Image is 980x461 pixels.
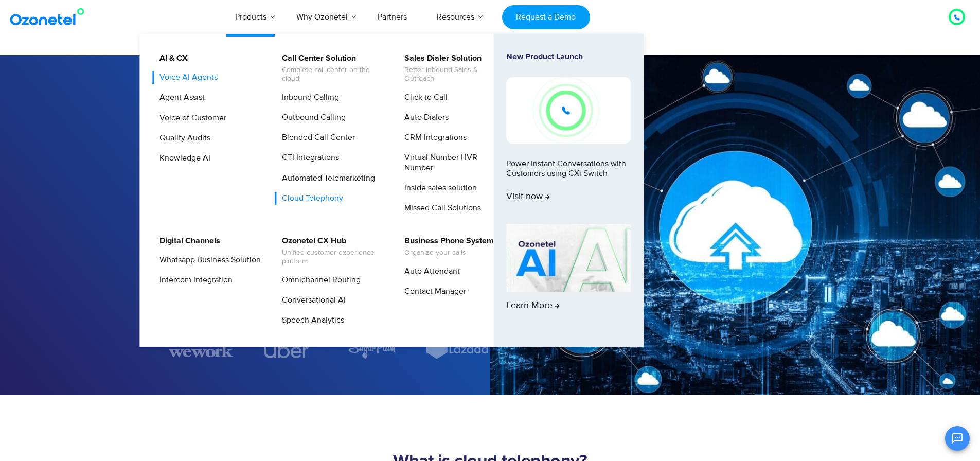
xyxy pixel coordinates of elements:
[153,274,234,287] a: Intercom Integration
[404,249,494,257] span: Organize your calls
[506,191,550,203] span: Visit now
[398,151,507,174] a: Virtual Number | IVR Number
[275,111,347,124] a: Outbound Calling
[169,341,234,359] div: 3 / 7
[425,341,490,359] div: 6 / 7
[398,235,495,259] a: Business Phone SystemOrganize your calls
[153,254,262,267] a: Whatsapp Business Solution
[404,66,506,83] span: Better Inbound Sales & Outreach
[506,224,631,329] a: Learn More
[153,52,189,65] a: AI & CX
[275,192,345,205] a: Cloud Telephony
[398,182,478,194] a: Inside sales solution
[398,111,450,124] a: Auto Dialers
[153,152,212,165] a: Knowledge AI
[275,274,362,287] a: Omnichannel Routing
[275,52,385,85] a: Call Center SolutionComplete call center on the cloud
[275,151,341,164] a: CTI Integrations
[153,132,212,145] a: Quality Audits
[169,341,234,359] img: wework.svg
[398,131,468,144] a: CRM Integrations
[340,341,404,359] div: 5 / 7
[398,265,461,278] a: Auto Attendant
[153,112,228,125] a: Voice of Customer
[945,426,970,451] button: Open chat
[398,52,507,85] a: Sales Dialer SolutionBetter Inbound Sales & Outreach
[275,172,377,185] a: Automated Telemarketing
[282,249,383,266] span: Unified customer experience platform
[153,71,219,84] a: Voice AI Agents
[275,294,347,307] a: Conversational AI
[348,341,396,359] img: sugarplum.svg
[275,235,385,268] a: Ozonetel CX HubUnified customer experience platform
[275,314,346,327] a: Speech Analytics
[506,300,560,312] span: Learn More
[502,5,590,29] a: Request a Demo
[264,343,309,358] img: uber.svg
[506,52,631,220] a: New Product LaunchPower Instant Conversations with Customers using CXi SwitchVisit now
[425,341,490,359] img: Lazada.svg
[153,235,222,247] a: Digital Channels
[398,202,483,215] a: Missed Call Solutions
[506,77,631,143] img: New-Project-17.png
[398,91,449,104] a: Click to Call
[254,343,319,358] div: 4 / 7
[398,285,468,298] a: Contact Manager
[153,91,206,104] a: Agent Assist
[506,224,631,292] img: AI
[275,131,357,144] a: Blended Call Center
[169,341,490,359] div: Image Carousel
[275,91,341,104] a: Inbound Calling
[282,66,383,83] span: Complete call center on the cloud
